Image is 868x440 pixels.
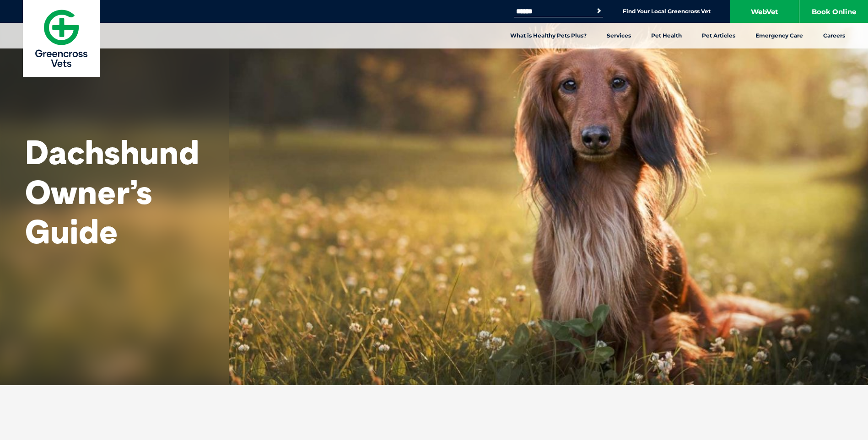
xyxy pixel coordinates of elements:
[500,23,597,48] a: What is Healthy Pets Plus?
[623,8,711,15] a: Find Your Local Greencross Vet
[641,23,692,48] a: Pet Health
[25,133,204,251] h1: Dachshund Owner’s Guide
[597,23,641,48] a: Services
[745,23,813,48] a: Emergency Care
[692,23,745,48] a: Pet Articles
[594,6,604,16] button: Search
[813,23,855,48] a: Careers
